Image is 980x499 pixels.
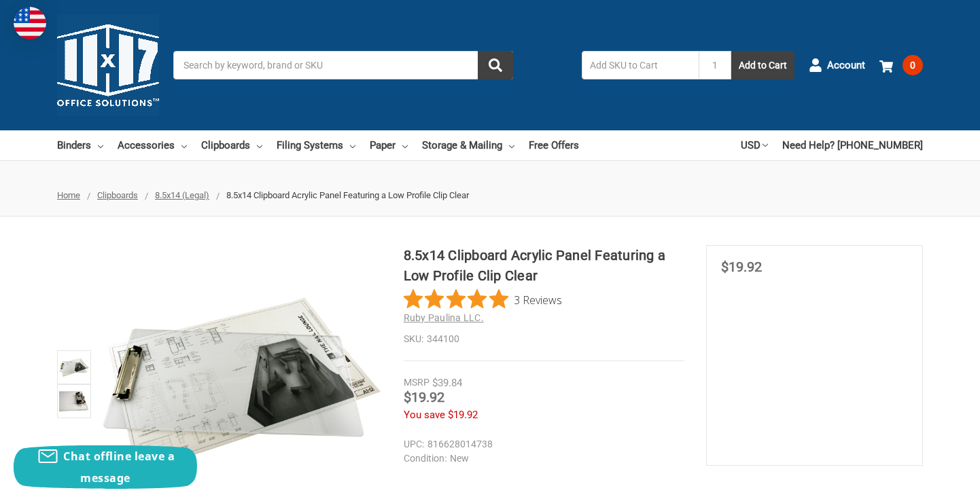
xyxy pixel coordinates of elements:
span: 8.5x14 Clipboard Acrylic Panel Featuring a Low Profile Clip Clear [226,190,469,200]
img: 8.5x14 Clipboard Acrylic Panel Featuring a Low Profile Clip Clear [59,386,89,416]
img: 11x17.com [57,14,159,116]
input: Search by keyword, brand or SKU [173,51,513,79]
dt: Condition: [404,451,447,466]
span: $19.92 [448,409,478,421]
button: Rated 5 out of 5 stars from 3 reviews. Jump to reviews. [404,289,562,310]
span: $19.92 [404,389,444,405]
input: Add SKU to Cart [582,51,699,79]
a: Binders [57,130,103,160]
a: Need Help? [PHONE_NUMBER] [782,130,923,160]
a: 0 [879,48,923,83]
span: You save [404,409,445,421]
a: Storage & Mailing [422,130,514,160]
span: $19.92 [721,259,762,275]
dt: UPC: [404,437,424,451]
a: Paper [370,130,408,160]
img: 8.5x14 Clipboard Acrylic Panel Featuring a Low Profile Clip Clear [59,352,89,382]
div: MSRP [404,375,430,390]
dd: 344100 [404,332,684,346]
span: $39.84 [432,377,462,389]
a: Ruby Paulina LLC. [404,312,484,323]
a: Home [57,190,80,200]
button: Chat offline leave a message [14,445,197,489]
a: Accessories [118,130,187,160]
span: Chat offline leave a message [63,449,175,485]
a: Account [809,48,865,83]
span: 3 Reviews [514,289,562,310]
a: 8.5x14 (Legal) [155,190,209,200]
a: Clipboards [201,130,262,160]
button: Add to Cart [731,51,794,79]
dd: 816628014738 [404,437,678,451]
dd: New [404,451,678,466]
h1: 8.5x14 Clipboard Acrylic Panel Featuring a Low Profile Clip Clear [404,245,684,286]
span: Account [827,58,865,73]
a: Filing Systems [277,130,355,160]
a: USD [741,130,768,160]
img: duty and tax information for United States [14,7,46,39]
span: 0 [903,55,923,75]
a: Clipboards [97,190,138,200]
dt: SKU: [404,332,423,346]
a: Free Offers [529,130,579,160]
